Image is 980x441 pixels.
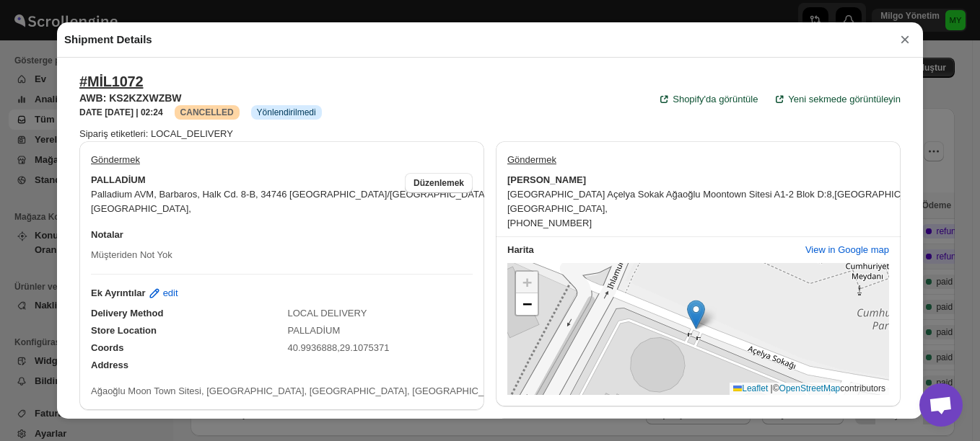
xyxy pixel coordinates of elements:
span: Address [91,360,128,370]
span: [GEOGRAPHIC_DATA] Açelya Sokak Ağaoğlu Moontown Sitesi A1-2 Blok D:8 , [507,189,834,200]
span: CANCELLED [180,107,234,117]
div: © contributors [730,383,889,395]
button: edit [139,282,187,305]
span: [GEOGRAPHIC_DATA] , [834,189,935,200]
div: Açık sohbet [919,383,963,427]
span: [GEOGRAPHIC_DATA] , [91,203,191,214]
span: Ağaoğlu Moon Town Sitesi, [GEOGRAPHIC_DATA], [GEOGRAPHIC_DATA], [GEOGRAPHIC_DATA]/[GEOGRAPHIC_DAT... [91,386,713,396]
b: [PERSON_NAME] [507,173,586,187]
a: Leaflet [733,383,768,393]
span: Store Location [91,325,157,336]
img: Marker [687,300,705,329]
span: [GEOGRAPHIC_DATA] , [507,203,608,214]
span: Shopify'da görüntüle [673,92,758,107]
span: + [522,273,532,291]
u: Göndermek [507,154,556,165]
span: Yönlendirilmedi [257,107,316,118]
span: Palladium AVM, Barbaros, Halk Cd. 8-B, 34746 [GEOGRAPHIC_DATA]/[GEOGRAPHIC_DATA], [GEOGRAPHIC_DAT... [91,189,592,200]
span: edit [163,286,178,300]
span: [PHONE_NUMBER] [507,218,592,228]
span: Coords [91,342,124,353]
a: OpenStreetMap [779,383,841,393]
span: Düzenlemek [414,177,464,189]
button: #MİL1072 [79,73,143,90]
span: Yeni sekmede görüntüleyin [788,92,901,107]
b: Harita [507,244,534,255]
a: Zoom in [516,272,538,293]
span: Müşteriden Not Yok [91,249,172,260]
button: × [894,30,916,50]
span: 40.9936888,29.1075371 [288,342,390,353]
button: Yeni sekmede görüntüleyin [764,88,909,111]
button: View in Google map [797,239,898,262]
h3: AWB: KS2KZXWZBW [79,91,322,105]
a: Zoom out [516,293,538,315]
span: − [522,295,532,313]
b: PALLADİUM [91,173,146,187]
button: Düzenlemek [405,173,473,193]
div: Sipariş etiketleri: LOCAL_DELIVERY [79,127,901,141]
span: PALLADİUM [288,325,341,336]
b: Ek Ayrıntılar [91,286,146,300]
b: [DATE] | 02:24 [105,107,162,117]
span: View in Google map [805,243,889,257]
a: Shopify'da görüntüle [648,88,766,111]
h3: DATE [79,107,163,118]
span: | [771,383,773,393]
h2: Shipment Details [64,32,152,47]
span: Delivery Method [91,308,163,318]
u: Göndermek [91,154,140,165]
span: LOCAL DELIVERY [288,308,367,318]
b: Notalar [91,229,123,240]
